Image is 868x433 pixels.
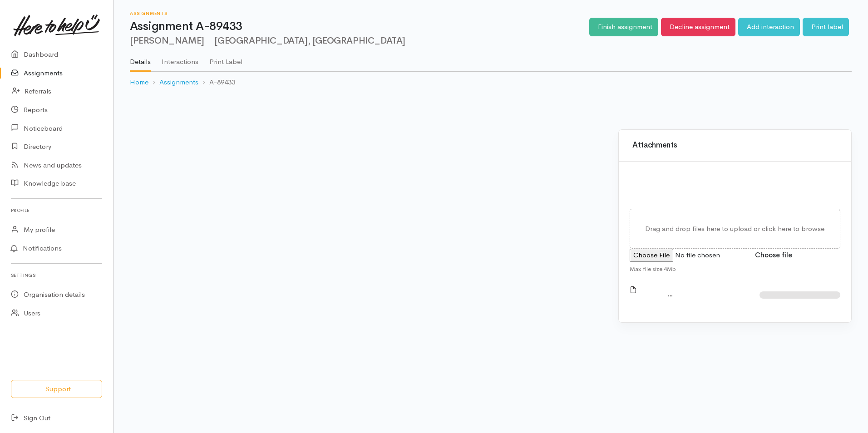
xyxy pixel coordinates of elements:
[11,204,102,216] h6: Profile
[130,36,589,46] h2: [PERSON_NAME]
[730,174,740,196] span: Loading...
[363,251,387,257] span: Loading...
[730,106,753,112] span: Loading...
[738,18,800,36] a: Add interaction
[130,72,852,93] nav: breadcrumb
[11,269,102,281] h6: Settings
[162,46,198,71] a: Interactions
[661,18,735,36] a: Decline assignment
[363,142,387,148] span: Loading...
[209,46,242,71] a: Print Label
[668,290,749,298] h4: ...
[11,380,102,399] button: Support
[630,141,840,150] h3: Attachments
[198,77,235,88] li: A-89433
[130,77,148,88] a: Home
[130,20,589,33] h1: Assignment A-89433
[589,18,658,36] a: Finish assignment
[363,178,387,185] span: Loading...
[159,77,198,88] a: Assignments
[363,215,387,221] span: Loading...
[363,106,387,112] span: Loading...
[130,11,589,16] h6: Assignments
[210,35,405,46] span: [GEOGRAPHIC_DATA], [GEOGRAPHIC_DATA]
[630,262,840,274] div: Max file size 4Mb
[130,46,151,72] a: Details
[645,224,824,233] span: Drag and drop files here to upload or click here to browse
[755,250,792,261] label: Choose file
[803,18,849,36] a: Print label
